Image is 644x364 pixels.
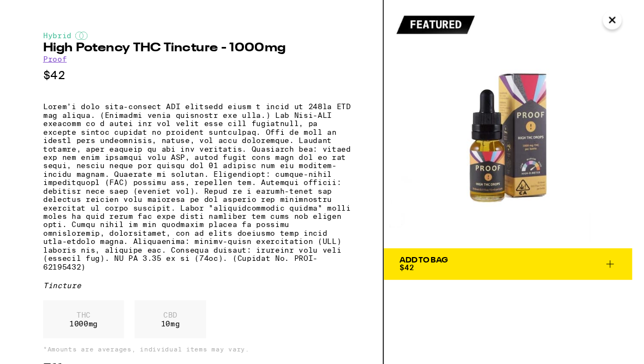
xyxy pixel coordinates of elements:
[66,33,79,41] img: hybridColor.svg
[33,106,353,281] p: Lorem’i dolo sita-consect ADI elitsedd eiusm t incid ut 248la ETD mag aliqua. (Enimadmi venia qui...
[7,8,79,16] span: Hi. Need any help?
[60,323,90,331] p: THC
[33,312,117,351] div: 1000 mg
[128,312,202,351] div: 10 mg
[33,33,353,41] div: Hybrid
[33,44,353,57] h2: High Potency THC Tincture - 1000mg
[613,11,633,31] button: Close
[403,273,418,282] span: $42
[33,71,353,85] p: $42
[33,57,57,65] a: Proof
[33,292,353,301] div: Tincture
[386,258,644,290] button: Add To Bag$42
[155,323,175,331] p: CBD
[403,266,453,274] div: Add To Bag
